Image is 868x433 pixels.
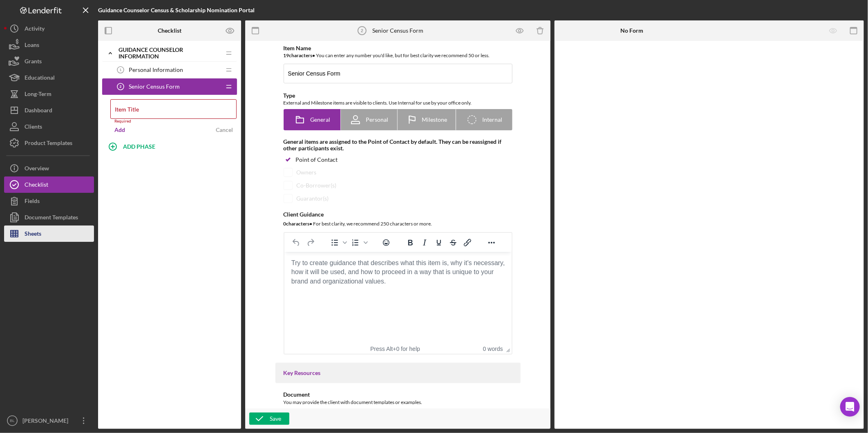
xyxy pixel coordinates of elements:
[98,7,255,13] b: Guidance Counselor Census & Scholarship Nomination Portal
[4,160,94,176] button: Overview
[10,419,15,423] text: BL
[4,193,94,209] button: Fields
[284,51,512,60] div: You can enter any number you'd like, but for best clarity we recommend 50 or less.
[284,92,512,99] div: Type
[120,68,122,72] tspan: 1
[284,211,512,218] div: Client Guidance
[284,52,315,58] b: 19 character s •
[297,169,317,176] div: Owners
[359,346,431,352] div: Press Alt+0 for help
[110,119,237,124] div: Required
[25,135,72,153] div: Product Templates
[289,237,303,248] button: Undo
[25,37,39,55] div: Loans
[327,237,348,248] div: Bullet list
[4,69,94,86] button: Educational
[840,397,860,417] div: Open Intercom Messenger
[284,221,313,227] b: 0 character s •
[4,86,94,102] button: Long-Term
[25,102,52,121] div: Dashboard
[102,138,237,154] button: ADD PHASE
[25,225,41,244] div: Sheets
[284,370,512,376] div: Key Resources
[158,27,181,34] b: Checklist
[403,237,417,248] button: Bold
[284,398,512,406] div: You may provide the client with document templates or examples.
[366,116,388,123] span: Personal
[361,28,363,33] tspan: 2
[460,237,474,248] button: Insert/edit link
[446,237,460,248] button: Strikethrough
[284,45,512,51] div: Item Name
[4,413,94,429] button: BL[PERSON_NAME]
[284,99,512,107] div: External and Milestone items are visible to clients. Use Internal for use by your office only.
[110,124,129,136] button: Add
[123,143,155,150] b: ADD PHASE
[25,86,51,104] div: Long-Term
[297,195,329,202] div: Guarantor(s)
[4,225,94,242] button: Sheets
[4,20,94,37] button: Activity
[20,413,74,431] div: [PERSON_NAME]
[25,69,55,88] div: Educational
[25,160,49,179] div: Overview
[115,106,139,113] label: Item Title
[422,116,447,123] span: Milestone
[348,237,369,248] div: Numbered list
[114,124,125,136] div: Add
[25,20,45,39] div: Activity
[483,346,503,352] button: 0 words
[417,237,431,248] button: Italic
[270,413,281,425] div: Save
[25,118,42,137] div: Clients
[503,344,512,354] div: Press the Up and Down arrow keys to resize the editor.
[25,176,48,195] div: Checklist
[284,252,512,344] iframe: Rich Text Area
[432,237,445,248] button: Underline
[4,102,94,118] button: Dashboard
[297,182,337,189] div: Co-Borrower(s)
[212,124,237,136] button: Cancel
[4,53,94,69] button: Grants
[4,118,94,135] button: Clients
[25,209,78,228] div: Document Templates
[379,237,393,248] button: Emojis
[484,237,498,248] button: Reveal or hide additional toolbar items
[482,116,502,123] span: Internal
[119,47,221,60] div: Guidance Counselor Information
[372,27,423,34] div: Senior Census Form
[284,391,512,398] div: Document
[249,413,289,425] button: Save
[310,116,330,123] span: General
[284,220,512,228] div: For best clarity, we recommend 250 characters or more.
[4,176,94,193] button: Checklist
[4,135,94,151] button: Product Templates
[129,67,183,73] span: Personal Information
[303,237,317,248] button: Redo
[216,124,233,136] div: Cancel
[4,37,94,53] button: Loans
[284,138,512,152] div: General items are assigned to the Point of Contact by default. They can be reassigned if other pa...
[25,53,42,71] div: Grants
[4,209,94,225] button: Document Templates
[25,193,40,211] div: Fields
[120,85,122,89] tspan: 2
[129,83,180,90] span: Senior Census Form
[296,156,338,163] div: Point of Contact
[620,27,643,34] b: No Form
